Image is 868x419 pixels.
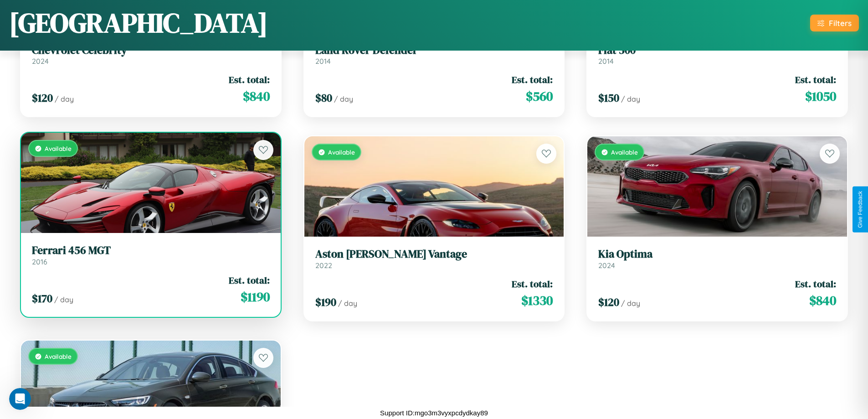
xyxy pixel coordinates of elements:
span: $ 190 [315,295,336,310]
a: Chevrolet Celebrity2024 [32,44,270,66]
span: 2014 [315,57,331,66]
button: Filters [810,15,859,31]
a: Land Rover Defender2014 [315,44,553,66]
span: Available [45,145,72,152]
h3: Aston [PERSON_NAME] Vantage [315,248,553,261]
span: / day [54,295,73,304]
span: 2022 [315,261,332,270]
span: / day [621,299,640,308]
span: $ 120 [32,90,53,105]
span: Available [611,148,638,156]
span: Est. total: [795,277,836,290]
a: Aston [PERSON_NAME] Vantage2022 [315,248,553,270]
span: Est. total: [795,73,836,86]
p: Support ID: mgo3m3vyxpcdydkay89 [380,407,488,419]
span: $ 840 [809,291,836,310]
span: $ 840 [243,87,270,105]
span: $ 120 [598,295,619,310]
iframe: Intercom live chat [9,388,31,410]
span: $ 150 [598,90,619,105]
span: 2024 [32,57,49,66]
span: / day [621,94,640,103]
span: Est. total: [229,73,270,86]
span: Est. total: [229,274,270,287]
h3: Kia Optima [598,248,836,261]
a: Fiat 5002014 [598,44,836,66]
span: / day [338,299,357,308]
span: Est. total: [512,73,553,86]
a: Kia Optima2024 [598,248,836,270]
span: Available [328,148,355,156]
a: Ferrari 456 MGT2016 [32,244,270,266]
span: $ 170 [32,291,52,306]
span: Available [45,352,72,360]
span: / day [55,94,74,103]
h3: Ferrari 456 MGT [32,244,270,257]
h1: [GEOGRAPHIC_DATA] [9,4,268,41]
span: $ 1190 [241,288,270,306]
div: Give Feedback [857,191,863,228]
span: $ 1050 [805,87,836,105]
span: 2024 [598,261,615,270]
span: / day [334,94,353,103]
span: $ 80 [315,90,332,105]
span: $ 1330 [521,291,553,310]
span: $ 560 [526,87,553,105]
span: Est. total: [512,277,553,290]
span: 2014 [598,57,614,66]
div: Filters [829,18,852,28]
span: 2016 [32,257,47,266]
